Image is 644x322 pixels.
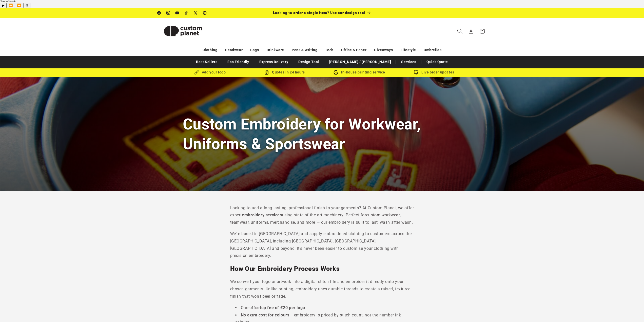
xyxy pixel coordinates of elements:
img: In-house printing [334,70,338,75]
a: Eco Friendly [225,58,251,66]
a: Headwear [225,46,243,54]
button: Forward [15,3,23,8]
div: In-house printing service [322,69,397,75]
a: Bags [250,46,259,54]
a: Drinkware [267,46,284,54]
span: Looking to order a single item? Use our design tool [273,11,365,15]
strong: No extra cost for colours [241,313,289,317]
h2: How Our Embroidery Process Works [230,265,414,273]
button: Previous [7,3,15,8]
a: Clothing [203,46,218,54]
div: Quotes in 24 hours [247,69,322,75]
a: Best Sellers [193,58,220,66]
div: Announcement [273,8,371,18]
img: Order updates [414,70,418,75]
div: Add your logo [173,69,247,75]
p: We convert your logo or artwork into a digital stitch file and embroider it directly onto your ch... [230,278,414,300]
a: Quick Quote [424,58,451,66]
a: Tech [325,46,333,54]
img: Custom Planet [158,20,208,43]
button: Settings [23,3,30,8]
a: Pens & Writing [292,46,317,54]
a: Design Tool [296,58,322,66]
img: Order Updates Icon [264,70,269,75]
a: Umbrellas [424,46,441,54]
a: Office & Paper [341,46,366,54]
strong: setup fee of £20 per logo [255,305,305,310]
h1: Custom Embroidery for Workwear, Uniforms & Sportswear [183,115,461,154]
strong: embroidery services [242,213,282,217]
a: Express Delivery [257,58,291,66]
a: Custom Planet [155,18,210,44]
a: Giveaways [374,46,393,54]
summary: Search [454,26,465,37]
p: Looking to add a long-lasting, professional finish to your garments? At Custom Planet, we offer e... [230,204,414,226]
p: We’re based in [GEOGRAPHIC_DATA] and supply embroidered clothing to customers across the [GEOGRAP... [230,230,414,259]
a: Looking to order a single item? Use our design tool [273,8,371,18]
iframe: Chat Widget [559,267,644,322]
a: [PERSON_NAME] / [PERSON_NAME] [327,58,394,66]
a: Services [399,58,419,66]
a: Lifestyle [401,46,416,54]
img: Brush Icon [194,70,199,75]
div: Live order updates [397,69,472,75]
li: One-off [235,304,414,312]
a: custom workwear [366,213,400,217]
